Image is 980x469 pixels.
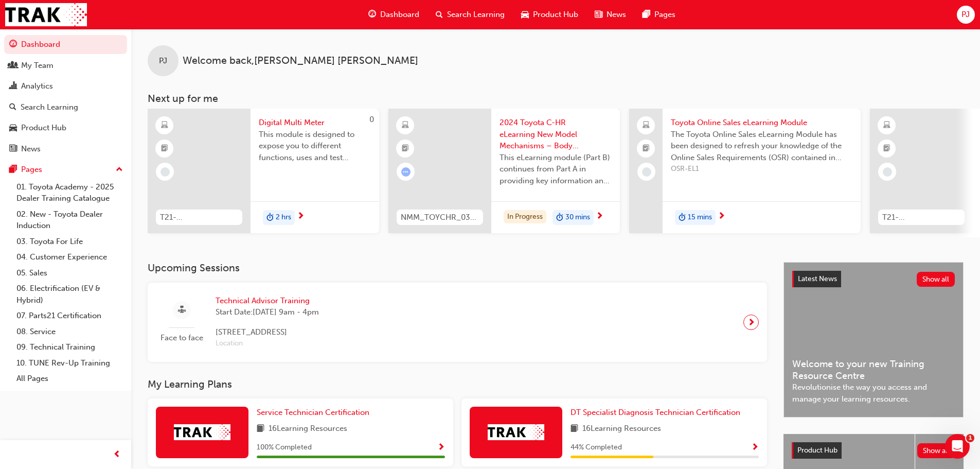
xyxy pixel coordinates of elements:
[12,355,127,371] a: 10. TUNE Rev-Up Training
[159,55,167,67] span: PJ
[388,109,620,233] a: NMM_TOYCHR_032024_MODULE_42024 Toyota C-HR eLearning New Model Mechanisms – Body Electrical – Par...
[21,164,42,176] div: Pages
[883,119,890,132] span: learningResourceType_ELEARNING-icon
[586,4,634,25] a: news-iconNews
[216,338,319,350] span: Location
[156,291,759,354] a: Face to faceTechnical Advisor TrainingStart Date:[DATE] 9am - 4pm[STREET_ADDRESS]Location
[917,443,956,458] button: Show all
[571,442,622,454] span: 44 % Completed
[4,33,127,160] button: DashboardMy TeamAnalyticsSearch LearningProduct HubNews
[9,165,17,175] span: pages-icon
[116,163,123,177] span: up-icon
[4,98,127,117] a: Search Learning
[12,371,127,387] a: All Pages
[4,56,127,75] a: My Team
[148,378,767,390] h3: My Learning Plans
[4,77,127,96] a: Analytics
[131,93,980,105] h3: Next up for me
[161,119,168,132] span: learningResourceType_ELEARNING-icon
[178,304,186,317] span: sessionType_FACE_TO_FACE-icon
[401,167,411,177] span: learningRecordVerb_ATTEMPT-icon
[216,326,319,338] span: [STREET_ADDRESS]
[783,262,964,418] a: Latest NewsShow allWelcome to your new Training Resource CentreRevolutionise the way you access a...
[21,60,54,72] div: My Team
[688,212,712,223] span: 15 mins
[402,119,409,132] span: learningResourceType_ELEARNING-icon
[671,117,852,129] span: Toyota Online Sales eLearning Module
[161,142,168,155] span: booktick-icon
[12,206,127,234] a: 02. New - Toyota Dealer Induction
[21,143,41,155] div: News
[751,441,759,454] button: Show Progress
[792,442,955,459] a: Product HubShow all
[436,8,443,21] span: search-icon
[533,9,578,21] span: Product Hub
[437,441,445,454] button: Show Progress
[113,448,121,461] span: prev-icon
[5,3,87,26] img: Trak
[9,40,17,49] span: guage-icon
[161,167,170,177] span: learningRecordVerb_NONE-icon
[643,119,650,132] span: laptop-icon
[500,117,612,152] span: 2024 Toyota C-HR eLearning New Model Mechanisms – Body Electrical – Part B (Module 4)
[751,443,759,453] span: Show Progress
[582,423,661,436] span: 16 Learning Resources
[402,142,409,155] span: booktick-icon
[521,8,529,21] span: car-icon
[595,8,602,21] span: news-icon
[216,295,319,307] span: Technical Advisor Training
[369,115,374,124] span: 0
[297,212,305,221] span: next-icon
[259,117,371,129] span: Digital Multi Meter
[401,212,479,223] span: NMM_TOYCHR_032024_MODULE_4
[634,4,684,25] a: pages-iconPages
[488,424,544,440] img: Trak
[12,339,127,355] a: 09. Technical Training
[216,306,319,318] span: Start Date: [DATE] 9am - 4pm
[257,442,312,454] span: 100 % Completed
[500,152,612,187] span: This eLearning module (Part B) continues from Part A in providing key information and specificati...
[4,35,127,54] a: Dashboard
[257,407,373,419] a: Service Technician Certification
[9,82,17,91] span: chart-icon
[671,163,852,175] span: OSR-EL1
[917,272,955,287] button: Show all
[12,249,127,265] a: 04. Customer Experience
[276,212,291,223] span: 2 hrs
[642,167,651,177] span: learningRecordVerb_NONE-icon
[4,140,127,159] a: News
[9,61,17,71] span: people-icon
[12,308,127,324] a: 07. Parts21 Certification
[945,434,970,459] iframe: Intercom live chat
[571,408,740,417] span: DT Specialist Diagnosis Technician Certification
[718,212,725,221] span: next-icon
[504,210,546,224] div: In Progress
[671,129,852,164] span: The Toyota Online Sales eLearning Module has been designed to refresh your knowledge of the Onlin...
[883,167,892,177] span: learningRecordVerb_NONE-icon
[183,55,418,67] span: Welcome back , [PERSON_NAME] [PERSON_NAME]
[513,4,586,25] a: car-iconProduct Hub
[607,9,626,21] span: News
[266,211,274,224] span: duration-icon
[257,408,369,417] span: Service Technician Certification
[792,271,955,287] a: Latest NewsShow all
[629,109,861,233] a: Toyota Online Sales eLearning ModuleThe Toyota Online Sales eLearning Module has been designed to...
[21,122,66,134] div: Product Hub
[156,332,207,344] span: Face to face
[4,160,127,179] button: Pages
[596,212,603,221] span: next-icon
[9,145,17,154] span: news-icon
[257,423,264,436] span: book-icon
[957,6,975,24] button: PJ
[380,9,419,21] span: Dashboard
[12,324,127,340] a: 08. Service
[747,315,755,329] span: next-icon
[797,446,838,455] span: Product Hub
[148,109,379,233] a: 0T21-FOD_DMM_PREREQDigital Multi MeterThis module is designed to expose you to different function...
[792,381,955,405] span: Revolutionise the way you access and manage your learning resources.
[4,118,127,137] a: Product Hub
[12,179,127,206] a: 01. Toyota Academy - 2025 Dealer Training Catalogue
[883,142,890,155] span: booktick-icon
